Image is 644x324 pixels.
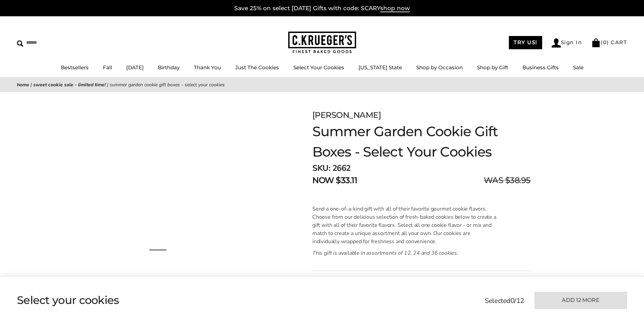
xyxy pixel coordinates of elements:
p: Send a one-of-a-kind gift with all of their favorite gourmet cookie flavors. Choose from our deli... [312,205,498,246]
a: [US_STATE] State [358,64,402,71]
span: Summer Garden Cookie Gift Boxes - Select Your Cookies [110,82,225,88]
img: Account [552,38,561,48]
a: Just The Cookies [235,64,279,71]
button: Add 12 more [534,292,627,309]
span: | [107,82,108,88]
a: Shop by Occasion [416,64,463,71]
a: Thank You [194,64,221,71]
img: Search [17,40,23,47]
a: Shop by Gift [477,64,508,71]
img: Bag [591,38,601,47]
a: Bestsellers [61,64,89,71]
a: Select Your Cookies [293,64,344,71]
span: shop now [380,5,410,12]
p: NOW $33.11 [312,174,357,186]
a: Sign In [552,38,582,48]
a: Fall [103,64,112,71]
em: This gift is available in assortments of 12, 24 and 36 cookies. [312,249,458,257]
span: 12 [516,296,524,305]
a: Home [17,82,29,88]
a: Business Gifts [522,64,559,71]
nav: breadcrumbs [17,81,627,89]
a: TRY US! [509,36,542,49]
input: Search [17,37,98,48]
a: (0) CART [591,39,627,46]
strong: SKU: [312,163,330,174]
a: Birthday [158,64,180,71]
h1: Summer Garden Cookie Gift Boxes - Select Your Cookies [312,121,531,162]
span: 0 [511,296,515,305]
p: WAS $38.95 [484,174,531,186]
span: | [31,82,32,88]
p: Selected / [485,296,524,306]
span: 0 [603,39,607,46]
p: [PERSON_NAME] [312,109,531,121]
img: C.KRUEGER'S [288,32,356,54]
a: Sale [573,64,584,71]
span: 2662 [332,163,351,174]
a: [DATE] [126,64,144,71]
a: Save 25% on select [DATE] Gifts with code: SCARYshop now [234,5,410,12]
a: Sweet Cookie Sale - Limited Time! [33,82,106,88]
